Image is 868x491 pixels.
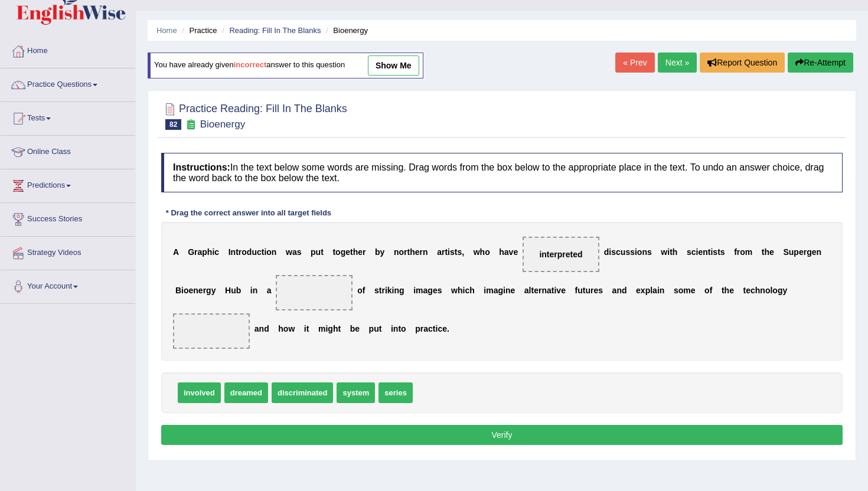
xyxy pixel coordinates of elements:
b: r [381,286,384,295]
b: t [531,286,534,295]
b: i [250,286,253,295]
span: discriminated [272,382,334,403]
a: Home [156,26,177,35]
b: d [604,247,609,257]
a: Strategy Videos [1,237,135,266]
b: o [678,286,684,295]
b: t [407,247,410,257]
b: l [770,286,772,295]
b: h [207,247,213,257]
b: i [385,286,387,295]
b: i [657,286,660,295]
b: o [266,247,272,257]
b: b [236,286,242,295]
h2: Practice Reading: Fill In The Blanks [161,100,347,130]
b: e [433,286,438,295]
b: o [485,247,490,257]
a: Home [1,35,135,64]
b: h [725,286,730,295]
b: f [734,247,737,257]
a: Predictions [1,169,135,199]
b: f [575,286,578,295]
b: o [740,247,745,257]
b: g [328,324,333,333]
b: a [254,324,259,333]
b: r [239,247,242,257]
b: p [369,324,374,333]
b: h [469,286,475,295]
b: h [480,247,485,257]
b: i [635,247,637,257]
a: « Prev [615,53,654,73]
b: x [641,286,645,295]
b: e [729,286,734,295]
b: c [214,247,219,257]
b: r [420,247,423,257]
b: l [650,286,652,295]
b: t [321,247,324,257]
b: t [379,286,382,295]
b: a [198,247,203,257]
b: t [445,247,448,257]
b: o [357,286,363,295]
span: system [337,382,375,403]
b: h [765,247,770,257]
b: l [529,286,531,295]
button: Verify [161,425,843,445]
b: n [423,247,428,257]
b: Instructions: [173,162,230,172]
b: b [375,247,380,257]
b: d [247,247,252,257]
b: i [667,247,670,257]
b: g [206,286,211,295]
b: i [413,286,416,295]
b: e [698,247,703,257]
b: n [253,286,258,295]
b: d [264,324,269,333]
b: n [393,324,399,333]
b: o [184,286,189,295]
b: n [259,324,265,333]
b: h [278,324,283,333]
b: a [423,324,428,333]
b: c [750,286,755,295]
b: r [804,247,807,257]
b: e [510,286,515,295]
b: e [442,324,447,333]
b: n [272,247,277,257]
b: o [401,324,406,333]
b: t [583,286,586,295]
b: c [465,286,469,295]
b: g [778,286,783,295]
b: t [332,247,335,257]
b: w [288,324,295,333]
b: i [435,324,438,333]
b: y [782,286,787,295]
b: r [442,247,445,257]
b: s [720,247,725,257]
b: b [350,324,355,333]
b: a [423,286,428,295]
a: Next » [658,53,697,73]
b: o [335,247,341,257]
b: a [652,286,657,295]
a: Your Account [1,270,135,300]
b: g [399,286,404,295]
b: i [304,324,306,333]
b: incorrect [234,61,267,70]
b: g [341,247,346,257]
b: e [355,324,360,333]
b: G [188,247,194,257]
div: You have already given answer to this question [148,53,423,78]
b: m [318,324,325,333]
b: n [660,286,665,295]
b: t [338,324,341,333]
b: h [333,324,338,333]
span: Drop target [173,313,250,349]
b: r [203,286,206,295]
b: s [297,247,302,257]
b: t [670,247,673,257]
b: n [703,247,708,257]
b: i [696,247,699,257]
b: n [817,247,822,257]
